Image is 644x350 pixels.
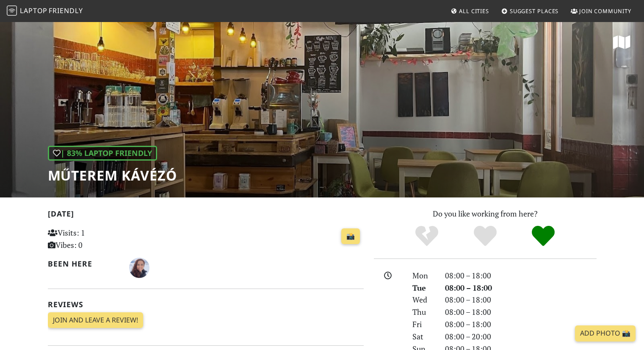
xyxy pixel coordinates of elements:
div: Thu [407,306,439,318]
span: Join Community [579,7,631,15]
h2: [DATE] [48,209,364,222]
div: Fri [407,318,439,331]
span: All Cities [459,7,489,15]
div: Sat [407,331,439,343]
span: Milena Bautz [129,262,149,272]
div: Wed [407,294,439,306]
div: 08:00 – 18:00 [440,294,602,306]
div: 08:00 – 18:00 [440,269,602,282]
a: LaptopFriendly LaptopFriendly [7,4,83,19]
span: Laptop [20,6,47,15]
a: Join Community [567,3,635,19]
a: Suggest Places [498,3,562,19]
a: All Cities [447,3,492,19]
h1: Műterem Kávézó [48,167,177,183]
div: 08:00 – 18:00 [440,318,602,331]
a: Add Photo 📸 [575,325,636,342]
div: No [398,225,456,248]
img: LaptopFriendly [7,6,17,16]
h2: Been here [48,259,119,268]
h2: Reviews [48,300,364,309]
div: Tue [407,282,439,294]
span: Friendly [49,6,83,15]
div: Definitely! [514,225,572,248]
p: Visits: 1 Vibes: 0 [48,227,146,251]
div: Yes [456,225,514,248]
div: | 83% Laptop Friendly [48,146,157,161]
div: 08:00 – 20:00 [440,331,602,343]
div: Mon [407,269,439,282]
span: Suggest Places [510,7,559,15]
div: 08:00 – 18:00 [440,282,602,294]
div: 08:00 – 18:00 [440,306,602,318]
img: 4801-milena.jpg [129,258,149,278]
a: Join and leave a review! [48,312,143,328]
p: Do you like working from here? [374,208,597,220]
a: 📸 [341,228,360,244]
